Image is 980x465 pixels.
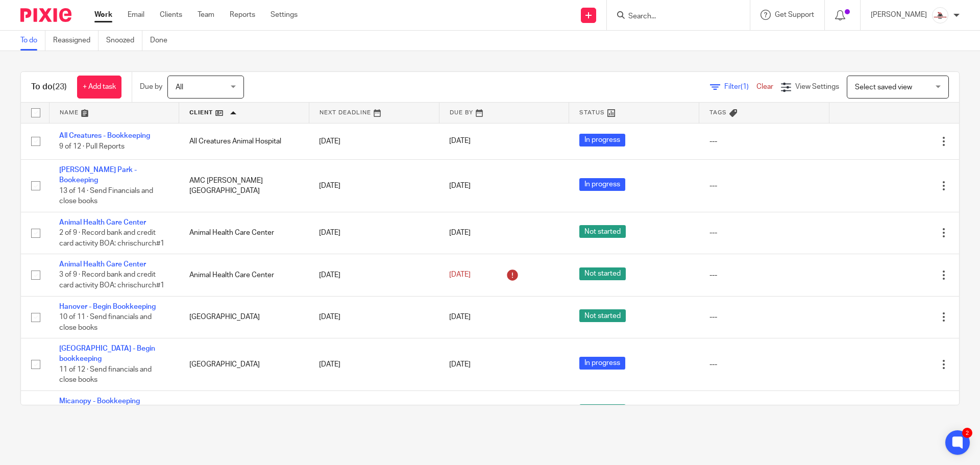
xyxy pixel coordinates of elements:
[59,366,152,384] span: 11 of 12 · Send financials and close books
[449,182,471,189] span: [DATE]
[709,110,727,115] span: Tags
[106,31,142,51] a: Snoozed
[31,82,67,92] h1: To do
[59,398,140,405] a: Micanopy - Bookkeeping
[59,345,155,362] a: [GEOGRAPHIC_DATA] - Begin bookkeeping
[855,84,912,91] span: Select saved view
[20,31,45,51] a: To do
[449,138,471,145] span: [DATE]
[94,10,112,20] a: Work
[179,390,309,432] td: [GEOGRAPHIC_DATA]
[627,12,719,21] input: Search
[709,228,819,238] div: ---
[709,270,819,280] div: ---
[271,10,298,20] a: Settings
[309,123,439,159] td: [DATE]
[20,8,71,22] img: Pixie
[449,229,471,236] span: [DATE]
[176,84,183,91] span: All
[179,159,309,212] td: AMC [PERSON_NAME][GEOGRAPHIC_DATA]
[871,10,927,20] p: [PERSON_NAME]
[59,303,156,310] a: Hanover - Begin Bookkeeping
[579,178,625,191] span: In progress
[709,181,819,191] div: ---
[449,313,471,321] span: [DATE]
[709,312,819,322] div: ---
[59,132,150,139] a: All Creatures - Bookkeeping
[59,187,153,205] span: 13 of 14 · Send Financials and close books
[140,82,162,92] p: Due by
[53,31,99,51] a: Reassigned
[150,31,175,51] a: Done
[756,83,773,90] a: Clear
[77,76,121,99] a: + Add task
[160,10,182,20] a: Clients
[309,390,439,432] td: [DATE]
[579,309,626,322] span: Not started
[59,219,146,226] a: Animal Health Care Center
[579,357,625,370] span: In progress
[962,428,972,438] div: 2
[128,10,144,20] a: Email
[179,338,309,391] td: [GEOGRAPHIC_DATA]
[449,272,471,279] span: [DATE]
[309,338,439,391] td: [DATE]
[179,296,309,338] td: [GEOGRAPHIC_DATA]
[579,134,625,146] span: In progress
[449,361,471,368] span: [DATE]
[59,166,137,184] a: [PERSON_NAME] Park - Bookeeping
[59,313,152,331] span: 10 of 11 · Send financials and close books
[53,83,67,91] span: (23)
[309,254,439,296] td: [DATE]
[724,83,756,90] span: Filter
[59,261,146,268] a: Animal Health Care Center
[932,7,948,23] img: EtsyProfilePhoto.jpg
[309,159,439,212] td: [DATE]
[59,229,164,247] span: 2 of 9 · Record bank and credit card activity BOA: chrischurch#1
[198,10,214,20] a: Team
[795,83,839,90] span: View Settings
[579,225,626,238] span: Not started
[179,254,309,296] td: Animal Health Care Center
[741,83,749,90] span: (1)
[59,143,125,150] span: 9 of 12 · Pull Reports
[709,136,819,146] div: ---
[179,212,309,254] td: Animal Health Care Center
[775,11,814,18] span: Get Support
[709,359,819,370] div: ---
[230,10,255,20] a: Reports
[309,296,439,338] td: [DATE]
[59,272,164,289] span: 3 of 9 · Record bank and credit card activity BOA: chrischurch#1
[579,404,626,417] span: Not started
[579,267,626,280] span: Not started
[309,212,439,254] td: [DATE]
[179,123,309,159] td: All Creatures Animal Hospital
